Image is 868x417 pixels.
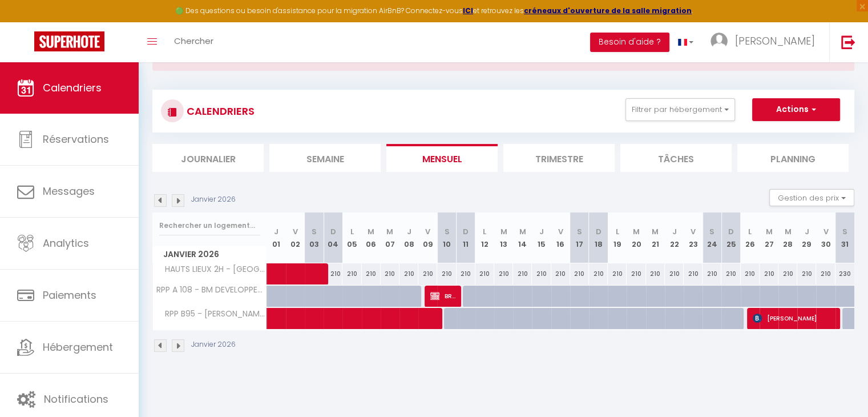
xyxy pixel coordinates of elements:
[608,212,627,263] th: 19
[752,98,840,121] button: Actions
[702,22,829,62] a: ... [PERSON_NAME]
[672,226,676,237] abbr: J
[350,226,354,237] abbr: L
[330,226,336,237] abbr: D
[735,34,815,48] span: [PERSON_NAME]
[324,212,342,263] th: 04
[691,226,696,237] abbr: V
[816,212,835,263] th: 30
[627,263,645,284] div: 210
[267,212,286,263] th: 01
[524,6,692,15] strong: créneaux d'ouverture de la salle migration
[590,33,669,52] button: Besoin d'aide ?
[381,212,399,263] th: 07
[43,340,113,354] span: Hébergement
[430,285,455,307] span: BRAS (pro) [PERSON_NAME]
[596,226,601,237] abbr: D
[778,212,797,263] th: 28
[665,212,684,263] th: 22
[551,263,570,284] div: 210
[44,392,108,406] span: Notifications
[407,226,411,237] abbr: J
[616,226,619,237] abbr: L
[570,212,589,263] th: 17
[797,263,816,284] div: 210
[760,212,778,263] th: 27
[386,226,393,237] abbr: M
[444,226,449,237] abbr: S
[769,189,854,206] button: Gestion des prix
[362,263,381,284] div: 210
[43,236,89,250] span: Analytics
[494,263,513,284] div: 210
[463,6,473,15] strong: ICI
[152,144,264,172] li: Journalier
[43,132,109,146] span: Réservations
[710,33,728,50] img: ...
[608,263,627,284] div: 210
[625,98,735,121] button: Filtrer par hébergement
[842,226,847,237] abbr: S
[381,263,399,284] div: 210
[475,212,494,263] th: 12
[519,226,526,237] abbr: M
[437,263,456,284] div: 210
[558,226,563,237] abbr: V
[709,226,714,237] abbr: S
[703,212,721,263] th: 24
[463,226,469,237] abbr: D
[418,263,437,284] div: 210
[174,35,213,47] span: Chercher
[153,246,267,263] span: Janvier 2026
[823,226,828,237] abbr: V
[305,212,324,263] th: 03
[503,144,615,172] li: Trimestre
[399,263,418,284] div: 210
[665,263,684,284] div: 210
[721,263,740,284] div: 210
[737,144,849,172] li: Planning
[274,226,278,237] abbr: J
[703,263,721,284] div: 210
[684,212,703,263] th: 23
[494,212,513,263] th: 13
[797,212,816,263] th: 29
[627,212,645,263] th: 20
[191,194,236,205] p: Janvier 2026
[457,263,475,284] div: 210
[760,263,778,284] div: 210
[753,307,834,329] span: [PERSON_NAME]
[805,226,809,237] abbr: J
[418,212,437,263] th: 09
[741,212,760,263] th: 26
[457,212,475,263] th: 11
[741,263,760,284] div: 210
[652,226,659,237] abbr: M
[721,212,740,263] th: 25
[34,31,104,51] img: Super Booking
[155,263,269,276] span: HAUTS LIEUX 2H - [GEOGRAPHIC_DATA]
[816,263,835,284] div: 210
[589,263,608,284] div: 210
[539,226,544,237] abbr: J
[9,5,43,39] button: Ouvrir le widget de chat LiveChat
[785,226,792,237] abbr: M
[748,226,752,237] abbr: L
[43,288,96,302] span: Paiements
[728,226,734,237] abbr: D
[835,263,854,284] div: 230
[43,81,102,95] span: Calendriers
[646,263,665,284] div: 210
[841,54,847,64] button: Close
[577,226,582,237] abbr: S
[293,226,298,237] abbr: V
[286,212,305,263] th: 02
[620,144,732,172] li: Tâches
[500,226,507,237] abbr: M
[475,263,494,284] div: 210
[191,339,236,350] p: Janvier 2026
[778,263,797,284] div: 210
[368,226,374,237] abbr: M
[633,226,640,237] abbr: M
[513,263,532,284] div: 210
